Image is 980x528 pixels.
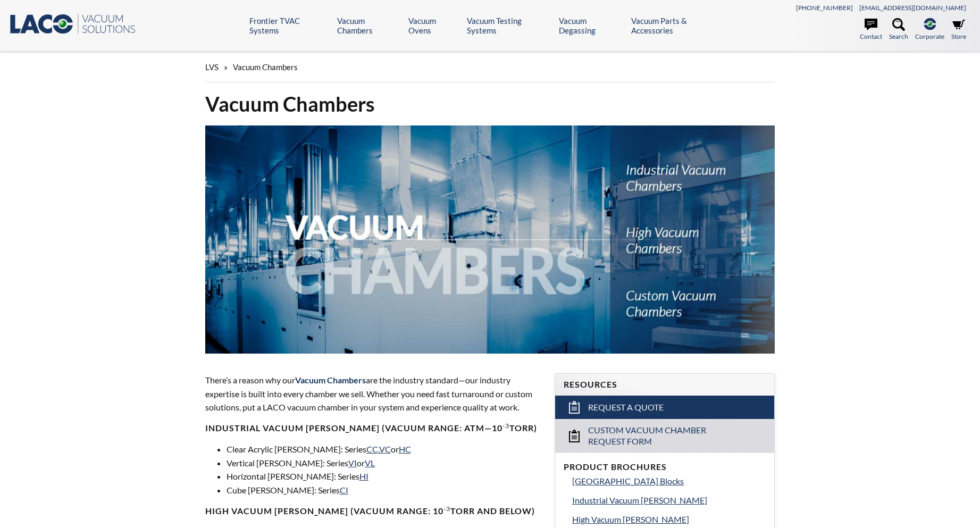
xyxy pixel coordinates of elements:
div: » [205,52,775,82]
h4: High Vacuum [PERSON_NAME] (Vacuum range: 10 Torr and below) [205,506,542,517]
h4: Resources [564,379,766,390]
a: Vacuum Testing Systems [467,16,551,35]
a: [EMAIL_ADDRESS][DOMAIN_NAME] [859,4,966,12]
a: [PHONE_NUMBER] [796,4,853,12]
a: Custom Vacuum Chamber Request Form [555,419,774,452]
span: Industrial Vacuum [PERSON_NAME] [572,495,707,505]
a: Store [951,18,966,41]
p: There’s a reason why our are the industry standard—our industry expertise is built into every cha... [205,373,542,414]
h4: Industrial Vacuum [PERSON_NAME] (vacuum range: atm—10 Torr) [205,423,542,434]
sup: -3 [443,505,450,513]
a: Vacuum Degassing [559,16,623,35]
a: HI [359,471,368,481]
span: Custom Vacuum Chamber Request Form [588,425,743,447]
h4: Product Brochures [564,462,766,473]
a: Contact [860,18,882,41]
a: Search [889,18,908,41]
span: Corporate [915,31,944,41]
a: Request a Quote [555,396,774,419]
sup: -3 [502,422,509,430]
span: Vacuum Chambers [233,62,298,72]
h1: Vacuum Chambers [205,91,775,117]
a: CI [340,485,348,495]
li: Vertical [PERSON_NAME]: Series or [227,456,542,470]
a: [GEOGRAPHIC_DATA] Blocks [572,474,766,488]
span: High Vacuum [PERSON_NAME] [572,514,689,524]
a: VL [365,458,375,468]
a: CC [366,444,378,454]
span: Request a Quote [588,402,664,413]
span: [GEOGRAPHIC_DATA] Blocks [572,476,684,486]
a: High Vacuum [PERSON_NAME] [572,513,766,526]
li: Horizontal [PERSON_NAME]: Series [227,470,542,483]
li: Clear Acrylic [PERSON_NAME]: Series , or [227,442,542,456]
a: HC [399,444,411,454]
a: Vacuum Parts & Accessories [631,16,728,35]
a: VC [379,444,391,454]
a: Industrial Vacuum [PERSON_NAME] [572,493,766,507]
img: Vacuum Chambers [205,125,775,354]
a: Vacuum Chambers [337,16,400,35]
a: Vacuum Ovens [408,16,459,35]
span: LVS [205,62,219,72]
span: Vacuum Chambers [295,375,366,385]
a: Frontier TVAC Systems [249,16,329,35]
li: Cube [PERSON_NAME]: Series [227,483,542,497]
a: VI [348,458,357,468]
